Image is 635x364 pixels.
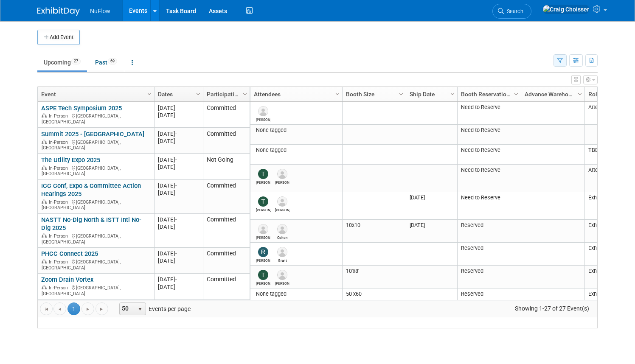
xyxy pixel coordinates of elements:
[507,302,597,314] span: Showing 1-27 of 27 Event(s)
[41,138,150,151] div: [GEOGRAPHIC_DATA], [GEOGRAPHIC_DATA]
[41,250,98,258] a: PHCC Connect 2025
[175,157,177,163] span: -
[49,113,70,119] span: In-Person
[195,91,202,98] span: Column Settings
[256,179,271,185] div: Tom Bowman
[256,207,271,212] div: Tom Bowman
[542,5,590,14] img: Craig Choisser
[175,105,177,111] span: -
[41,104,122,112] a: ASPE Tech Symposium 2025
[56,306,63,313] span: Go to the previous page
[49,233,70,239] span: In-Person
[588,87,629,101] a: Role
[584,220,634,243] td: Exhibitor (only)
[576,91,583,98] span: Column Settings
[145,87,155,100] a: Column Settings
[37,30,80,45] button: Add Event
[42,165,47,170] img: In-Person Event
[410,87,452,101] a: Ship Date
[41,164,150,177] div: [GEOGRAPHIC_DATA], [GEOGRAPHIC_DATA]
[158,283,199,291] div: [DATE]
[275,207,290,212] div: Evan Stark
[41,232,150,245] div: [GEOGRAPHIC_DATA], [GEOGRAPHIC_DATA]
[457,145,521,165] td: Need to Reserve
[398,91,405,98] span: Column Settings
[254,87,337,101] a: Attendees
[258,196,268,207] img: Tom Bowman
[194,87,203,100] a: Column Settings
[158,189,199,196] div: [DATE]
[346,87,400,101] a: Booth Size
[175,276,177,283] span: -
[512,87,521,100] a: Column Settings
[49,259,70,265] span: In-Person
[207,87,244,101] a: Participation
[584,192,634,220] td: Exhibitor (only)
[256,257,271,263] div: Ryan Klachko
[457,288,521,308] td: Reserved
[457,192,521,220] td: Need to Reserve
[448,87,458,100] a: Column Settings
[41,87,149,101] a: Event
[158,112,199,119] div: [DATE]
[254,291,339,297] div: None tagged
[258,169,268,179] img: Tom Bowman
[137,306,143,313] span: select
[158,163,199,171] div: [DATE]
[333,87,343,100] a: Column Settings
[504,8,523,14] span: Search
[584,266,634,288] td: Exhibitor (only)
[175,182,177,189] span: -
[158,216,199,223] div: [DATE]
[406,192,457,220] td: [DATE]
[41,284,150,297] div: [GEOGRAPHIC_DATA], [GEOGRAPHIC_DATA]
[158,137,199,145] div: [DATE]
[90,8,110,14] span: NuFlow
[84,306,91,313] span: Go to the next page
[203,180,250,214] td: Committed
[525,87,579,101] a: Advance Warehouse Dates
[49,199,70,205] span: In-Person
[275,179,290,185] div: Chris Cheek
[43,306,50,313] span: Go to the first page
[42,199,47,204] img: In-Person Event
[146,91,153,98] span: Column Settings
[203,102,250,128] td: Committed
[584,288,634,308] td: Exhibitor/Sponsor
[241,87,250,100] a: Column Settings
[277,247,287,257] img: Grant Duxbury
[457,266,521,288] td: Reserved
[158,257,199,264] div: [DATE]
[256,280,271,286] div: Tom Bowman
[158,276,199,283] div: [DATE]
[457,102,521,125] td: Need to Reserve
[342,220,406,243] td: 10x10
[41,198,150,211] div: [GEOGRAPHIC_DATA], [GEOGRAPHIC_DATA]
[203,248,250,274] td: Committed
[67,302,80,315] span: 1
[37,7,80,16] img: ExhibitDay
[175,250,177,257] span: -
[158,250,199,257] div: [DATE]
[175,216,177,223] span: -
[277,169,287,179] img: Chris Cheek
[158,182,199,189] div: [DATE]
[108,58,117,64] span: 69
[275,257,290,263] div: Grant Duxbury
[584,145,634,165] td: TBD
[40,302,53,315] a: Go to the first page
[258,247,268,257] img: Ryan Klachko
[158,87,197,101] a: Dates
[397,87,406,100] a: Column Settings
[275,234,290,240] div: Colton McKeithen
[41,276,93,283] a: Zoom Drain Vortex
[449,91,456,98] span: Column Settings
[254,127,339,134] div: None tagged
[277,224,287,234] img: Colton McKeithen
[342,288,406,308] td: 50 x60
[457,125,521,145] td: Need to Reserve
[41,130,144,138] a: Summit 2025 - [GEOGRAPHIC_DATA]
[256,234,271,240] div: Mike Douglass
[584,165,634,192] td: Attendee (only)
[158,104,199,112] div: [DATE]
